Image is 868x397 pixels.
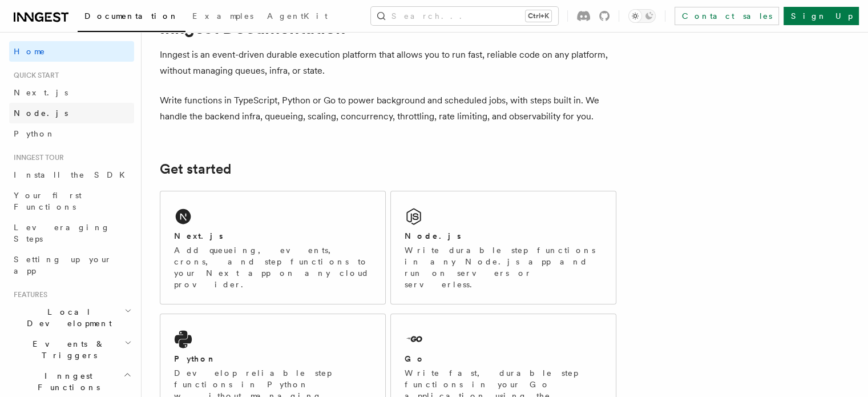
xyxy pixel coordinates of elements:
[9,103,134,123] a: Node.js
[9,338,124,361] span: Events & Triggers
[14,191,82,211] span: Your first Functions
[9,123,134,144] a: Python
[260,3,334,31] a: AgentKit
[14,255,112,275] span: Setting up your app
[84,11,179,21] span: Documentation
[192,11,253,21] span: Examples
[9,217,134,249] a: Leveraging Steps
[267,11,328,21] span: AgentKit
[160,93,616,125] p: Write functions in TypeScript, Python or Go to power background and scheduled jobs, with steps bu...
[9,153,64,162] span: Inngest tour
[174,230,223,242] h2: Next.js
[185,3,260,31] a: Examples
[9,302,134,334] button: Local Development
[405,230,461,242] h2: Node.js
[390,191,616,304] a: Node.jsWrite durable step functions in any Node.js app and run on servers or serverless.
[9,370,123,393] span: Inngest Functions
[675,7,779,25] a: Contact sales
[405,353,425,364] h2: Go
[9,334,134,366] button: Events & Triggers
[526,10,551,22] kbd: Ctrl+K
[160,161,231,177] a: Get started
[160,191,386,304] a: Next.jsAdd queueing, events, crons, and step functions to your Next app on any cloud provider.
[78,3,185,32] a: Documentation
[174,353,216,364] h2: Python
[160,47,616,79] p: Inngest is an event-driven durable execution platform that allows you to run fast, reliable code ...
[9,306,124,329] span: Local Development
[9,185,134,217] a: Your first Functions
[9,290,47,299] span: Features
[174,244,372,290] p: Add queueing, events, crons, and step functions to your Next app on any cloud provider.
[14,88,68,97] span: Next.js
[9,82,134,103] a: Next.js
[14,46,46,57] span: Home
[371,7,558,25] button: Search...Ctrl+K
[405,244,602,290] p: Write durable step functions in any Node.js app and run on servers or serverless.
[9,165,134,185] a: Install the SDK
[14,129,55,138] span: Python
[14,223,110,243] span: Leveraging Steps
[14,170,132,179] span: Install the SDK
[9,71,59,80] span: Quick start
[9,249,134,281] a: Setting up your app
[9,41,134,62] a: Home
[784,7,859,25] a: Sign Up
[628,9,656,23] button: Toggle dark mode
[14,109,68,118] span: Node.js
